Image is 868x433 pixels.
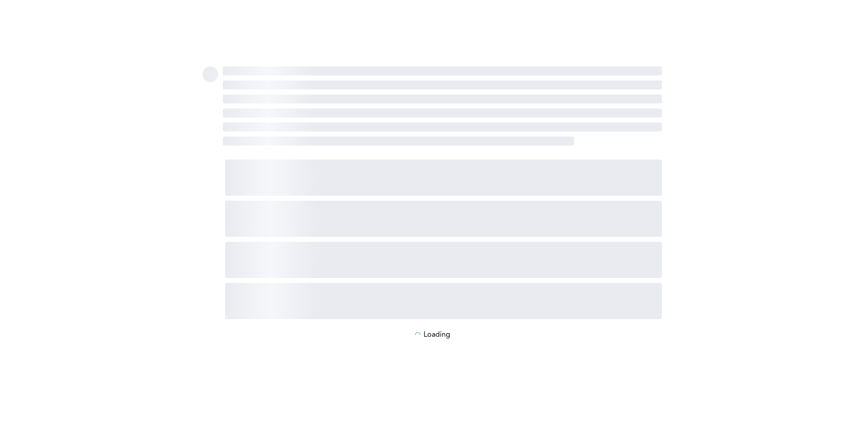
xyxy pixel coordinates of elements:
[225,283,662,319] span: ‌
[225,160,662,196] span: ‌
[223,122,662,132] span: ‌
[223,66,662,75] span: ‌
[225,201,662,237] span: ‌
[223,136,574,146] span: ‌
[424,331,450,339] p: Loading
[203,66,218,82] span: ‌
[223,94,662,104] span: ‌
[223,108,662,118] span: ‌
[225,242,662,278] span: ‌
[223,80,662,89] span: ‌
